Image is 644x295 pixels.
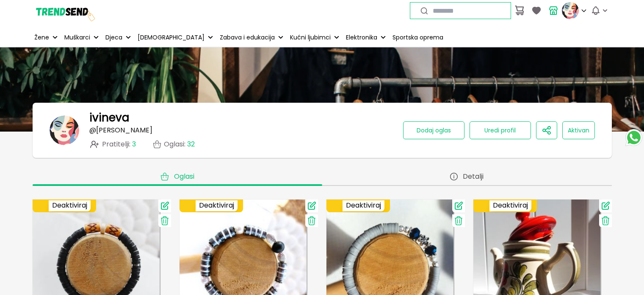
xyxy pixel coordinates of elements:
button: Žene [33,28,59,47]
button: Muškarci [63,28,100,47]
span: Detalji [463,172,484,181]
span: Pratitelji : [102,140,136,148]
p: Oglasi : [164,140,195,148]
span: 3 [132,139,136,149]
p: Muškarci [64,33,90,42]
p: Zabava i edukacija [220,33,275,42]
button: Aktivan [562,121,595,139]
button: Elektronika [344,28,387,47]
img: banner [50,115,79,145]
button: Kućni ljubimci [288,28,341,47]
button: Dodaj oglas [403,121,464,139]
h1: ivineva [89,111,129,124]
p: Djeca [105,33,122,42]
button: [DEMOGRAPHIC_DATA] [136,28,215,47]
img: profile picture [562,2,579,19]
p: Žene [34,33,49,42]
button: Djeca [104,28,133,47]
p: Kućni ljubimci [290,33,331,42]
span: Oglasi [174,172,194,181]
span: Dodaj oglas [417,126,451,135]
span: 32 [187,139,195,149]
p: [DEMOGRAPHIC_DATA] [138,33,205,42]
p: @ [PERSON_NAME] [89,126,152,134]
p: Elektronika [346,33,377,42]
button: Zabava i edukacija [218,28,285,47]
a: Sportska oprema [391,28,445,47]
button: Uredi profil [470,121,531,139]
